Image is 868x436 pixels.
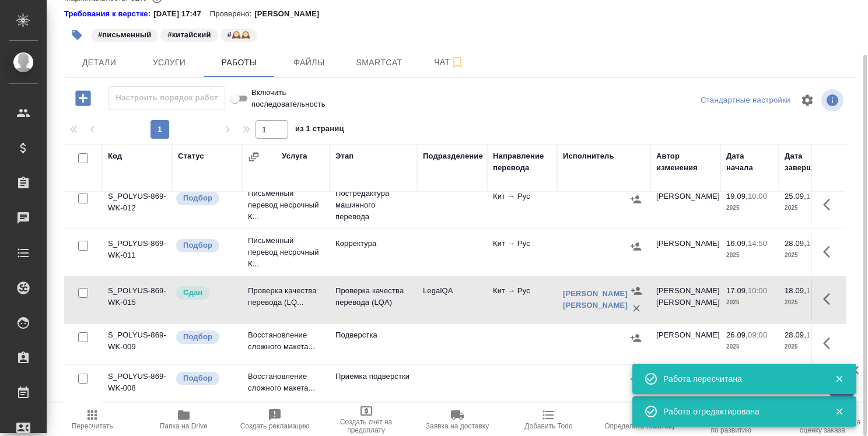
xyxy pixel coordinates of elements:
[748,286,767,295] p: 10:00
[663,373,817,385] div: Работа пересчитана
[785,297,831,308] p: 2025
[426,422,489,430] span: Заявка на доставку
[153,8,210,20] p: [DATE] 17:47
[423,150,483,162] div: Подразделение
[627,371,645,388] button: Назначить
[141,55,197,70] span: Услуги
[663,406,817,417] div: Работа отредактирована
[327,418,404,434] span: Создать счет на предоплату
[335,150,353,162] div: Этап
[281,55,337,70] span: Файлы
[421,55,477,69] span: Чат
[748,192,767,201] p: 10:00
[726,297,773,308] p: 2025
[335,188,411,223] p: Постредактура машинного перевода
[64,8,153,20] div: Нажми, чтобы открыть папку с инструкцией
[183,287,202,298] p: Сдан
[816,191,844,219] button: Здесь прячутся важные кнопки
[726,239,748,248] p: 16.09,
[806,330,825,339] p: 17:00
[412,403,503,436] button: Заявка на доставку
[503,403,594,436] button: Добавить Todo
[827,406,851,417] button: Закрыть
[183,372,212,384] p: Подбор
[785,192,806,201] p: 25.09,
[604,422,675,430] span: Определить тематику
[827,374,851,384] button: Закрыть
[806,192,825,201] p: 17:00
[242,229,330,276] td: Письменный перевод несрочный К...
[210,8,255,20] p: Проверено:
[627,329,645,347] button: Назначить
[67,86,99,110] button: Добавить работу
[335,285,411,308] p: Проверка качества перевода (LQA)
[563,289,628,310] a: [PERSON_NAME] [PERSON_NAME]
[229,403,320,436] button: Создать рекламацию
[183,192,212,204] p: Подбор
[98,29,151,41] p: #письменный
[240,422,310,430] span: Создать рекламацию
[806,286,825,295] p: 16:00
[183,331,212,343] p: Подбор
[175,285,236,301] div: Менеджер проверил работу исполнителя, передает ее на следующий этап
[167,29,211,41] p: #китайский
[785,330,806,339] p: 28.09,
[282,150,307,162] div: Услуга
[47,403,138,436] button: Пересчитать
[487,279,557,320] td: Кит → Рус
[175,329,236,345] div: Можно подбирать исполнителей
[650,279,720,320] td: [PERSON_NAME] [PERSON_NAME]
[335,371,411,382] p: Приемка подверстки
[211,55,267,70] span: Работы
[524,422,572,430] span: Добавить Todo
[785,249,831,261] p: 2025
[785,341,831,353] p: 2025
[726,202,773,214] p: 2025
[726,192,748,201] p: 19.09,
[242,182,330,228] td: Письменный перевод несрочный К...
[242,279,330,320] td: Проверка качества перевода (LQ...
[248,151,260,163] button: Сгруппировать
[175,191,236,206] div: Можно подбирать исполнителей
[228,29,251,41] p: #🕰️🕰️
[487,232,557,273] td: Кит → Рус
[102,365,172,406] td: S_POLYUS-869-WK-008
[108,150,122,162] div: Код
[793,86,821,114] span: Настроить таблицу
[821,89,846,111] span: Посмотреть информацию
[493,150,551,174] div: Направление перевода
[726,330,748,339] p: 26.09,
[594,403,685,436] button: Определить тематику
[816,329,844,357] button: Здесь прячутся важные кнопки
[160,422,208,430] span: Папка на Drive
[64,8,153,20] a: Требования к верстке:
[816,285,844,313] button: Здесь прячутся важные кнопки
[785,202,831,214] p: 2025
[628,300,645,317] button: Удалить
[698,92,793,110] div: split button
[650,185,720,226] td: [PERSON_NAME]
[726,249,773,261] p: 2025
[102,279,172,320] td: S_POLYUS-869-WK-015
[242,365,330,406] td: Восстановление сложного макета...
[627,238,645,255] button: Назначить
[748,239,767,248] p: 14:50
[656,150,715,174] div: Автор изменения
[90,29,159,39] span: письменный
[785,239,806,248] p: 28.09,
[335,329,411,341] p: Подверстка
[102,232,172,273] td: S_POLYUS-869-WK-011
[295,122,344,139] span: из 1 страниц
[251,87,325,110] span: Включить последовательность
[650,232,720,273] td: [PERSON_NAME]
[254,8,328,20] p: [PERSON_NAME]
[450,55,464,69] svg: Подписаться
[71,55,127,70] span: Детали
[102,185,172,226] td: S_POLYUS-869-WK-012
[628,282,645,300] button: Назначить
[102,324,172,364] td: S_POLYUS-869-WK-009
[748,330,767,339] p: 09:00
[726,341,773,353] p: 2025
[72,422,113,430] span: Пересчитать
[351,55,407,70] span: Smartcat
